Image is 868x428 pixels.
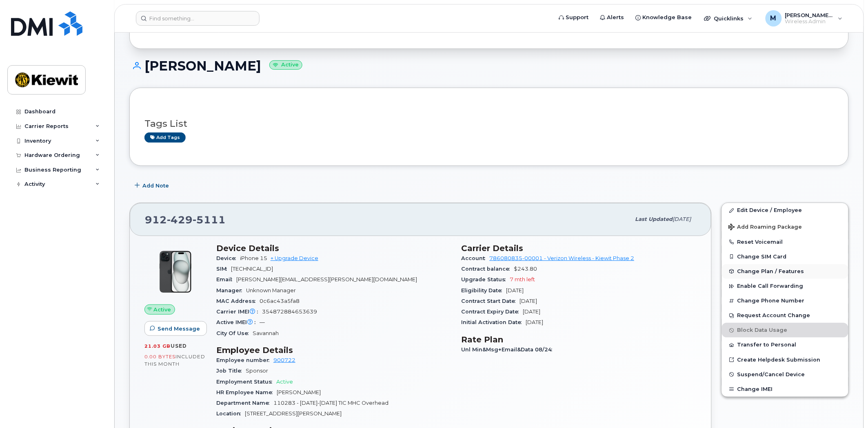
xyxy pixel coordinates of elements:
button: Change Phone Number [722,293,848,308]
span: 429 [167,214,193,226]
span: — [260,319,265,325]
span: Location [216,410,245,417]
span: Savannah [253,330,279,336]
span: 7 mth left [510,276,535,282]
span: Email [216,276,236,282]
h3: Rate Plan [462,335,697,344]
span: Active [276,379,293,385]
span: 0c6ac43a5fa8 [260,298,300,304]
span: City Of Use [216,330,253,336]
span: 5111 [193,214,226,226]
span: Manager [216,287,246,293]
h3: Employee Details [216,345,452,355]
a: 786080835-00001 - Verizon Wireless - Kiewit Phase 2 [490,255,635,261]
a: + Upgrade Device [271,255,318,261]
span: [DATE] [673,216,691,222]
span: Unl Min&Msg+Email&Data 08/24 [462,346,557,353]
button: Change Plan / Features [722,264,848,279]
div: Quicklinks [699,10,758,26]
span: Initial Activation Date [462,319,526,325]
span: Contract balance [462,266,514,272]
span: used [171,343,187,349]
span: 0.00 Bytes [144,354,175,360]
span: Send Message [158,325,200,333]
span: 110283 - [DATE]-[DATE] TIC MHC Overhead [273,400,388,406]
button: Suspend/Cancel Device [722,367,848,382]
span: included this month [144,353,205,367]
span: M [770,13,777,23]
button: Transfer to Personal [722,338,848,352]
span: Add Note [142,182,169,190]
h3: Tags List [144,119,834,129]
h3: Carrier Details [462,243,697,253]
div: Melissa.Arnsdorff [760,10,848,26]
button: Block Data Usage [722,323,848,338]
span: Wireless Admin [785,18,834,25]
button: Change IMEI [722,382,848,397]
span: 21.03 GB [144,343,171,349]
img: iPhone_15_Black.png [151,247,200,296]
input: Find something... [136,11,260,26]
span: [TECHNICAL_ID] [231,266,273,272]
span: Active [154,306,171,313]
h3: Device Details [216,243,452,253]
span: Active IMEI [216,319,260,325]
a: Create Helpdesk Submission [722,353,848,367]
h1: [PERSON_NAME] [129,59,849,73]
span: Quicklinks [714,15,744,22]
button: Reset Voicemail [722,235,848,249]
span: Employee number [216,357,273,363]
button: Change SIM Card [722,249,848,264]
span: Unknown Manager [246,287,296,293]
span: Contract Expiry Date [462,309,523,315]
span: Department Name [216,400,273,406]
span: HR Employee Name [216,389,277,395]
a: 900722 [273,357,295,363]
button: Request Account Change [722,308,848,323]
a: Edit Device / Employee [722,203,848,218]
span: 354872884653639 [262,309,317,315]
span: Add Roaming Package [728,224,802,232]
a: Knowledge Base [630,9,698,26]
button: Send Message [144,321,207,336]
span: Device [216,255,240,261]
span: [PERSON_NAME][EMAIL_ADDRESS][PERSON_NAME][DOMAIN_NAME] [236,276,417,282]
span: Knowledge Base [643,13,692,22]
button: Enable Call Forwarding [722,279,848,293]
span: Support [566,13,589,22]
span: $243.80 [514,266,537,272]
span: Alerts [607,13,624,22]
span: Upgrade Status [462,276,510,282]
span: Suspend/Cancel Device [737,371,805,377]
span: Enable Call Forwarding [737,283,804,289]
button: Add Note [129,178,176,193]
span: Carrier IMEI [216,309,262,315]
a: Add tags [144,132,186,143]
span: SIM [216,266,231,272]
small: Active [269,60,302,70]
span: Last updated [635,216,673,222]
span: Contract Start Date [462,298,520,304]
span: Change Plan / Features [737,268,804,274]
span: Eligibility Date [462,287,506,293]
button: Add Roaming Package [722,218,848,235]
span: Job Title [216,368,246,374]
span: Account [462,255,490,261]
span: MAC Address [216,298,260,304]
iframe: Messenger Launcher [832,393,862,422]
span: iPhone 15 [240,255,267,261]
span: [DATE] [523,309,541,315]
span: [DATE] [520,298,537,304]
span: [STREET_ADDRESS][PERSON_NAME] [245,410,342,417]
span: [DATE] [526,319,544,325]
a: Support [553,9,595,26]
a: Alerts [595,9,630,26]
span: Sponsor [246,368,268,374]
span: Employment Status [216,379,276,385]
span: [PERSON_NAME] [277,389,321,395]
span: 912 [145,214,226,226]
span: [PERSON_NAME].[PERSON_NAME] [785,12,834,18]
span: [DATE] [506,287,524,293]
